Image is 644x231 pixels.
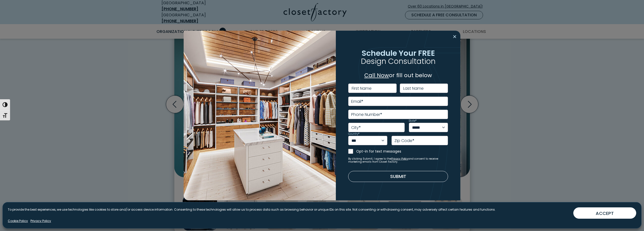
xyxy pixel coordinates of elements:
[8,207,496,212] p: To provide the best experiences, we use technologies like cookies to store and/or access device i...
[351,126,361,130] label: City
[30,219,51,223] a: Privacy Policy
[348,71,448,79] p: or fill out below
[394,139,414,143] label: Zip Code
[364,71,389,79] a: Call Now
[409,120,417,122] label: State
[356,149,448,154] label: Opt-in for text messages
[8,219,28,223] a: Cookie Policy
[348,133,359,135] label: Country
[351,100,363,104] label: Email
[184,31,336,200] img: Walk in closet with island
[352,86,372,90] label: First Name
[348,171,448,182] button: Submit
[403,86,424,90] label: Last Name
[573,207,636,219] button: ACCEPT
[361,56,435,67] span: Design Consultation
[348,157,448,163] small: By clicking Submit, I agree to the and consent to receive marketing emails from Closet Factory.
[391,157,408,161] a: Privacy Policy
[351,113,382,117] label: Phone Number
[451,33,458,41] button: Close modal
[361,48,435,59] span: Schedule Your FREE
